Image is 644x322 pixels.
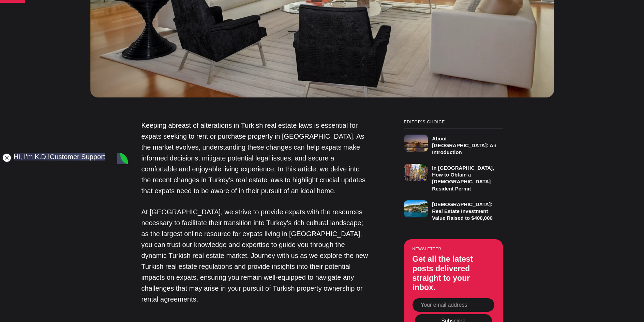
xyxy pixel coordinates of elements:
small: Editor’s Choice [404,120,503,124]
p: At [GEOGRAPHIC_DATA], we strive to provide expats with the resources necessary to facilitate thei... [141,206,370,305]
h3: Get all the latest posts delivered straight to your inbox. [413,255,494,292]
small: Newsletter [413,247,494,251]
h3: [DEMOGRAPHIC_DATA]: Real Estate Investment Value Raised to $400,000 [432,201,493,221]
input: Your email address [413,298,494,312]
h3: In [GEOGRAPHIC_DATA], How to Obtain a [DEMOGRAPHIC_DATA] Resident Permit [432,165,494,191]
a: In [GEOGRAPHIC_DATA], How to Obtain a [DEMOGRAPHIC_DATA] Resident Permit [404,160,503,192]
p: Keeping abreast of alterations in Turkish real estate laws is essential for expats seeking to ren... [141,120,370,196]
h3: About [GEOGRAPHIC_DATA]: An Introduction [432,136,496,155]
a: [DEMOGRAPHIC_DATA]: Real Estate Investment Value Raised to $400,000 [404,197,503,221]
a: About [GEOGRAPHIC_DATA]: An Introduction [404,128,503,156]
